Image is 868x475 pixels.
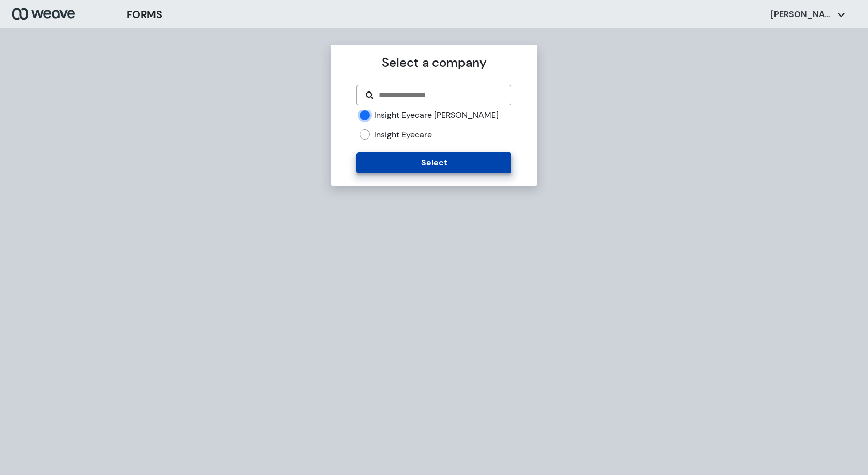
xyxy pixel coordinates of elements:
button: Select [357,152,511,173]
p: Select a company [357,53,511,72]
label: Insight Eyecare [PERSON_NAME] [374,110,499,121]
h3: FORMS [127,7,162,22]
p: [PERSON_NAME] [771,9,833,20]
input: Search [378,89,502,101]
label: Insight Eyecare [374,129,432,141]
